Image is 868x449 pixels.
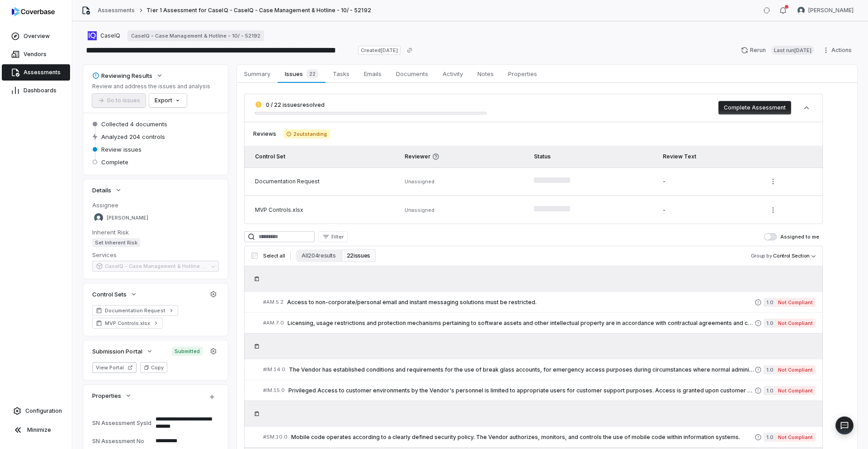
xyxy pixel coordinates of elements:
span: Tasks [329,68,353,80]
span: 22 [307,69,318,78]
span: Details [92,186,111,194]
a: MVP Controls.xlsx [92,318,163,329]
span: # AM.7.0 [263,320,284,326]
a: Assessments [2,64,70,81]
span: Activity [439,68,467,80]
button: Copy link [401,42,418,58]
span: Reviews [253,130,276,138]
button: View Portal [92,362,137,373]
span: The Vendor has established conditions and requirements for the use of break glass accounts, for e... [289,366,755,373]
span: Submitted [172,347,203,356]
span: Not Compliant [775,386,816,395]
button: Assigned to me [764,233,777,240]
span: Reviewer [405,153,523,160]
a: Overview [2,28,70,44]
span: Analyzed 204 controls [101,133,165,141]
span: 0 / 22 issues resolved [266,101,325,108]
span: Group by [751,253,772,259]
span: # AM.5.2 [263,299,283,306]
button: Samuel Folarin avatar[PERSON_NAME] [792,4,859,17]
button: Actions [820,43,857,57]
span: Dashboards [24,87,57,94]
span: Unassigned [405,207,434,213]
button: https://caseiq.com/CaseIQ [85,28,123,44]
button: Copy [140,362,167,373]
span: 1.0 [764,365,775,374]
span: Filter [331,234,344,240]
a: Configuration [4,403,68,419]
span: Not Compliant [775,298,816,307]
button: Details [90,182,125,198]
button: RerunLast run[DATE] [736,43,820,57]
button: Export [149,94,187,107]
a: CaseIQ - Case Management & Hotline - 10/ - 52192 [127,30,264,41]
div: SN Assessment No [92,438,152,444]
div: MVP Controls.xlsx [255,206,394,214]
span: Created [DATE] [358,46,401,55]
span: Control Sets [92,290,127,298]
span: 1.0 [764,298,775,307]
span: [PERSON_NAME] [107,215,148,221]
span: Review Text [663,153,696,160]
span: # SM.10.0 [263,434,288,440]
button: Minimize [4,421,68,439]
span: 2 outstanding [283,129,330,139]
a: #IM.14.0The Vendor has established conditions and requirements for the use of break glass account... [263,359,816,380]
span: # IM.14.0 [263,366,285,373]
img: Samuel Folarin avatar [94,213,103,222]
span: Tier 1 Assessment for CaseIQ - CaseIQ - Case Management & Hotline - 10/ - 52192 [146,7,371,14]
span: # IM.15.0 [263,387,285,394]
button: Control Sets [90,286,140,302]
span: Documents [392,68,432,80]
img: logo-D7KZi-bG.svg [12,7,55,16]
button: Properties [90,387,135,404]
span: [PERSON_NAME] [808,7,854,14]
span: 1.0 [764,386,775,395]
p: Review and address the issues and analysis [92,83,210,90]
span: CaseIQ [100,32,120,39]
span: Issues [281,67,321,80]
a: #AM.7.0Licensing, usage restrictions and protection mechanisms pertaining to software assets and ... [263,313,816,333]
span: Submission Portal [92,347,142,355]
span: Documentation Request [105,307,165,314]
button: Reviewing Results [90,67,166,84]
a: Documentation Request [92,305,178,316]
span: Properties [92,392,121,400]
span: Configuration [25,407,62,415]
span: Set Inherent Risk [92,238,140,247]
span: MVP Controls.xlsx [105,320,150,327]
button: Complete Assessment [718,101,791,115]
span: Access to non-corporate/personal email and instant messaging solutions must be restricted. [287,299,755,306]
span: Control Set [255,153,285,160]
span: Not Compliant [775,365,816,374]
div: - [663,178,755,185]
span: Properties [505,68,541,80]
span: Last run [DATE] [771,46,814,55]
span: Not Compliant [775,433,816,442]
dt: Inherent Risk [92,228,219,236]
span: Summary [241,68,274,80]
span: Vendors [24,51,47,58]
span: Mobile code operates according to a clearly defined security policy. The Vendor authorizes, monit... [291,434,755,441]
span: 1.0 [764,433,775,442]
dt: Services [92,251,219,259]
span: Collected 4 documents [101,120,167,128]
span: Licensing, usage restrictions and protection mechanisms pertaining to software assets and other i... [288,320,755,327]
span: Privileged Access to customer environments by the Vendor's personnel is limited to appropriate us... [288,387,755,394]
span: Status [534,153,551,160]
span: Assessments [24,69,61,76]
a: Dashboards [2,82,70,99]
button: 22 issues [341,249,376,262]
span: Emails [360,68,385,80]
input: Select all [251,253,258,259]
span: 1.0 [764,319,775,328]
a: #SM.10.0Mobile code operates according to a clearly defined security policy. The Vendor authorize... [263,427,816,447]
a: Assessments [98,7,135,14]
span: Complete [101,158,128,166]
div: Reviewing Results [92,72,152,80]
div: Documentation Request [255,178,394,185]
div: SN Assessment SysId [92,420,152,426]
span: Select all [263,253,285,259]
dt: Assignee [92,201,219,209]
span: Minimize [27,426,51,434]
